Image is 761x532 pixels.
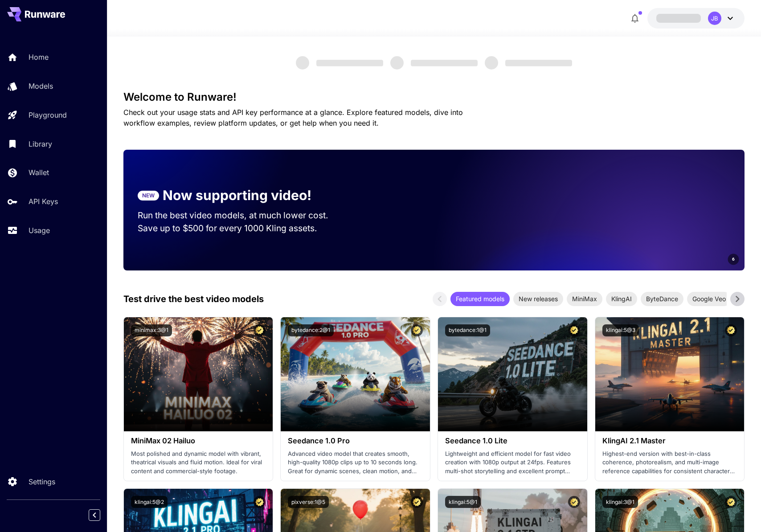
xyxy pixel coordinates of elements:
[445,324,490,336] button: bytedance:1@1
[725,324,737,336] button: Certified Model – Vetted for best performance and includes a commercial license.
[254,496,266,508] button: Certified Model – Vetted for best performance and includes a commercial license.
[602,437,737,445] h3: KlingAI 2.1 Master
[29,139,52,149] p: Library
[445,450,580,476] p: Lightweight and efficient model for fast video creation with 1080p output at 24fps. Features mult...
[687,292,731,306] div: Google Veo
[131,324,172,336] button: minimax:3@1
[288,450,423,476] p: Advanced video model that creates smooth, high-quality 1080p clips up to 10 seconds long. Great f...
[29,81,53,91] p: Models
[450,294,510,303] span: Featured models
[606,294,637,303] span: KlingAI
[29,196,58,207] p: API Keys
[29,52,49,62] p: Home
[142,192,155,200] p: NEW
[29,110,67,120] p: Playground
[131,450,266,476] p: Most polished and dynamic model with vibrant, theatrical visuals and fluid motion. Ideal for vira...
[29,167,49,178] p: Wallet
[131,437,266,445] h3: MiniMax 02 Hailuo
[445,437,580,445] h3: Seedance 1.0 Lite
[513,292,563,306] div: New releases
[602,450,737,476] p: Highest-end version with best-in-class coherence, photorealism, and multi-image reference capabil...
[568,496,580,508] button: Certified Model – Vetted for best performance and includes a commercial license.
[124,317,273,431] img: alt
[163,185,311,205] p: Now supporting video!
[95,507,107,523] div: Collapse sidebar
[123,108,463,127] span: Check out your usage stats and API key performance at a glance. Explore featured models, dive int...
[123,91,745,103] h3: Welcome to Runware!
[602,324,639,336] button: klingai:5@3
[445,496,481,508] button: klingai:5@1
[29,476,55,487] p: Settings
[138,222,345,235] p: Save up to $500 for every 1000 Kling assets.
[131,496,168,508] button: klingai:5@2
[254,324,266,336] button: Certified Model – Vetted for best performance and includes a commercial license.
[732,256,735,262] span: 6
[288,324,334,336] button: bytedance:2@1
[568,324,580,336] button: Certified Model – Vetted for best performance and includes a commercial license.
[411,324,423,336] button: Certified Model – Vetted for best performance and includes a commercial license.
[725,496,737,508] button: Certified Model – Vetted for best performance and includes a commercial license.
[288,496,329,508] button: pixverse:1@5
[411,496,423,508] button: Certified Model – Vetted for best performance and includes a commercial license.
[567,294,602,303] span: MiniMax
[513,294,563,303] span: New releases
[29,225,50,236] p: Usage
[606,292,637,306] div: KlingAI
[708,12,721,25] div: JB
[641,292,683,306] div: ByteDance
[602,496,638,508] button: klingai:3@1
[438,317,587,431] img: alt
[647,8,745,29] button: JB
[687,294,731,303] span: Google Veo
[567,292,602,306] div: MiniMax
[123,292,264,306] p: Test drive the best video models
[89,509,100,521] button: Collapse sidebar
[641,294,683,303] span: ByteDance
[138,209,345,222] p: Run the best video models, at much lower cost.
[281,317,430,431] img: alt
[595,317,745,431] img: alt
[288,437,423,445] h3: Seedance 1.0 Pro
[450,292,510,306] div: Featured models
